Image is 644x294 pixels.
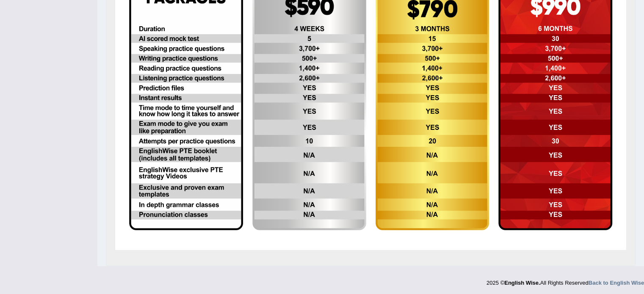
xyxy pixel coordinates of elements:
[486,275,644,287] div: 2025 © All Rights Reserved
[504,280,540,286] strong: English Wise.
[589,280,644,286] a: Back to English Wise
